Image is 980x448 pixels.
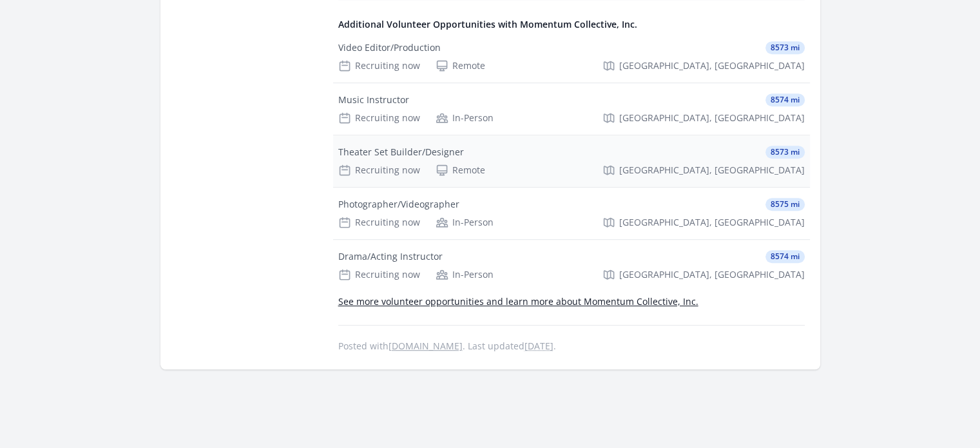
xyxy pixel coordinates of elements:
[436,216,494,229] div: In-Person
[765,41,805,54] span: 8573 mi
[338,295,698,307] a: See more volunteer opportunities and learn more about Momentum Collective, Inc.
[619,112,805,124] span: [GEOGRAPHIC_DATA], [GEOGRAPHIC_DATA]
[436,59,485,72] div: Remote
[338,341,805,351] p: Posted with . Last updated .
[333,240,810,291] a: Drama/Acting Instructor 8574 mi Recruiting now In-Person [GEOGRAPHIC_DATA], [GEOGRAPHIC_DATA]
[333,83,810,135] a: Music Instructor 8574 mi Recruiting now In-Person [GEOGRAPHIC_DATA], [GEOGRAPHIC_DATA]
[436,164,485,177] div: Remote
[619,59,805,72] span: [GEOGRAPHIC_DATA], [GEOGRAPHIC_DATA]
[338,41,441,54] div: Video Editor/Production
[338,198,459,211] div: Photographer/Videographer
[765,146,805,159] span: 8573 mi
[619,268,805,281] span: [GEOGRAPHIC_DATA], [GEOGRAPHIC_DATA]
[333,188,810,239] a: Photographer/Videographer 8575 mi Recruiting now In-Person [GEOGRAPHIC_DATA], [GEOGRAPHIC_DATA]
[338,146,464,159] div: Theater Set Builder/Designer
[436,268,494,281] div: In-Person
[333,135,810,187] a: Theater Set Builder/Designer 8573 mi Recruiting now Remote [GEOGRAPHIC_DATA], [GEOGRAPHIC_DATA]
[338,112,420,124] div: Recruiting now
[338,18,805,31] h4: Additional Volunteer Opportunities with Momentum Collective, Inc.
[619,216,805,229] span: [GEOGRAPHIC_DATA], [GEOGRAPHIC_DATA]
[338,216,420,229] div: Recruiting now
[765,198,805,211] span: 8575 mi
[333,31,810,83] a: Video Editor/Production 8573 mi Recruiting now Remote [GEOGRAPHIC_DATA], [GEOGRAPHIC_DATA]
[436,112,494,124] div: In-Person
[338,250,443,263] div: Drama/Acting Instructor
[619,164,805,177] span: [GEOGRAPHIC_DATA], [GEOGRAPHIC_DATA]
[524,340,553,352] abbr: Thu, Sep 25, 2025 8:44 PM
[338,268,420,281] div: Recruiting now
[765,250,805,263] span: 8574 mi
[338,93,409,106] div: Music Instructor
[389,340,463,352] a: [DOMAIN_NAME]
[765,93,805,106] span: 8574 mi
[338,59,420,72] div: Recruiting now
[338,164,420,177] div: Recruiting now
